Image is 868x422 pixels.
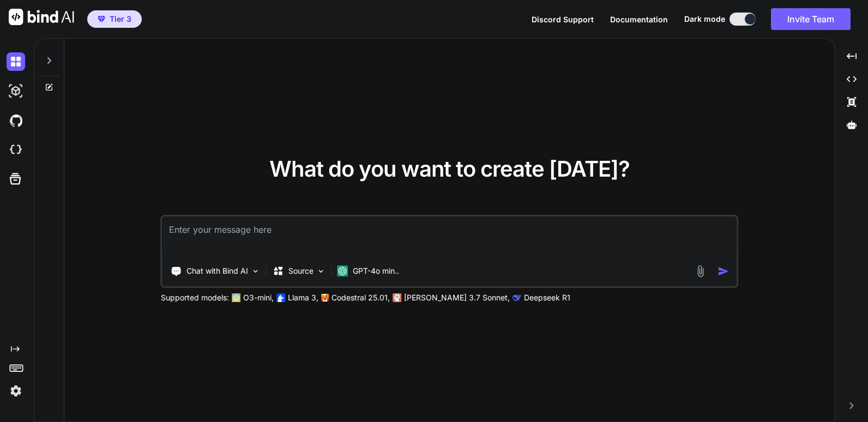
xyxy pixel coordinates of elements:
[288,266,314,276] p: Source
[353,266,399,276] p: GPT-4o min..
[337,266,348,276] img: GPT-4o mini
[269,155,630,182] span: What do you want to create [DATE]?
[771,8,851,30] button: Invite Team
[87,10,142,28] button: premiumTier 3
[7,382,25,400] img: settings
[277,293,286,302] img: Llama2
[524,292,570,303] p: Deepseek R1
[694,265,707,278] img: attachment
[684,14,725,25] span: Dark mode
[288,292,318,303] p: Llama 3,
[322,294,329,302] img: Mistral-AI
[718,266,729,277] img: icon
[404,292,510,303] p: [PERSON_NAME] 3.7 Sonnet,
[98,16,105,22] img: premium
[393,293,402,302] img: claude
[317,267,326,276] img: Pick Models
[7,82,25,100] img: darkAi-studio
[331,292,390,303] p: Codestral 25.01,
[243,292,274,303] p: O3-mini,
[110,14,131,25] span: Tier 3
[161,292,229,303] p: Supported models:
[513,293,522,302] img: claude
[610,14,668,25] button: Documentation
[186,266,248,276] p: Chat with Bind AI
[532,15,594,24] span: Discord Support
[7,52,25,71] img: darkChat
[7,141,25,159] img: cloudideIcon
[232,293,241,302] img: GPT-4
[610,15,668,24] span: Documentation
[7,111,25,130] img: githubDark
[532,14,594,25] button: Discord Support
[251,267,261,276] img: Pick Tools
[9,9,74,25] img: Bind AI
